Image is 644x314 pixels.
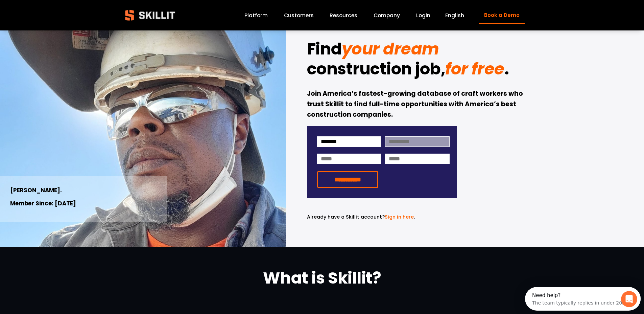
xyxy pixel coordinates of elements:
strong: [PERSON_NAME]. [10,186,62,194]
strong: construction job, [307,58,446,80]
strong: Find [307,38,342,60]
em: for free [445,58,504,80]
a: Customers [284,11,314,20]
em: your dream [342,38,439,60]
a: Login [416,11,430,20]
div: Need help? [7,6,102,11]
div: language picker [445,11,464,20]
strong: What is Skillit? [263,267,381,289]
a: Sign in here [385,214,414,220]
span: Resources [330,12,357,19]
img: Skillit [119,5,181,25]
strong: Member Since: [DATE] [10,199,76,207]
a: Book a Demo [479,7,525,24]
a: Platform [244,11,268,20]
a: folder dropdown [330,11,357,20]
span: English [445,12,464,19]
p: . [307,213,457,221]
iframe: Intercom live chat discovery launcher [525,287,641,311]
div: Open Intercom Messenger [3,3,122,21]
div: The team typically replies in under 20m [7,11,102,18]
strong: Join America’s fastest-growing database of craft workers who trust Skillit to find full-time oppo... [307,89,524,119]
strong: . [504,58,509,80]
iframe: Intercom live chat [621,291,637,307]
a: Company [374,11,400,20]
span: Already have a Skillit account? [307,214,385,220]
